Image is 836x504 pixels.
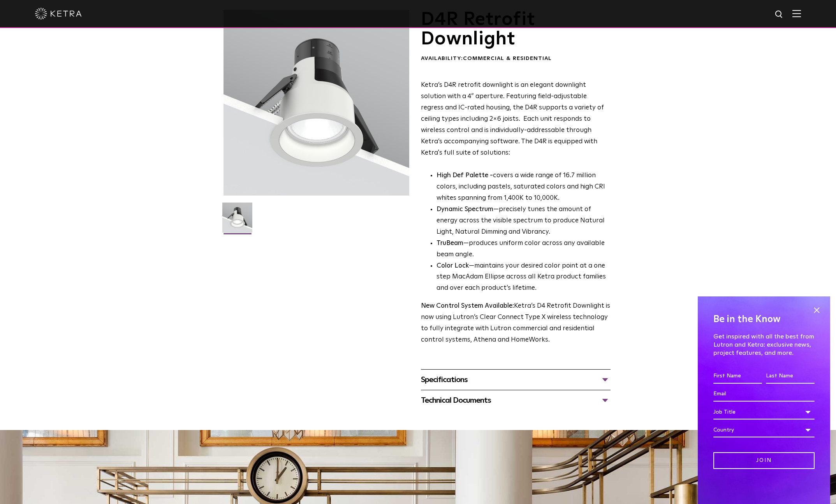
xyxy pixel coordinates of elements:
[436,238,611,261] li: —produces uniform color across any available beam angle.
[713,333,815,357] p: Get inspired with all the best from Lutron and Ketra: exclusive news, project features, and more.
[774,10,784,19] img: search icon
[436,172,493,179] strong: High Def Palette -
[713,369,762,384] input: First Name
[713,387,815,402] input: Email
[436,204,611,238] li: —precisely tunes the amount of energy across the visible spectrum to produce Natural Light, Natur...
[463,56,552,61] span: Commercial & Residential
[792,10,801,17] img: Hamburger%20Nav.svg
[421,10,611,49] h1: D4R Retrofit Downlight
[766,369,815,384] input: Last Name
[222,203,252,238] img: D4R Retrofit Downlight
[713,452,815,469] input: Join
[713,423,815,437] div: Country
[421,303,514,309] strong: New Control System Available:
[436,206,493,213] strong: Dynamic Spectrum
[421,80,611,159] p: Ketra’s D4R retrofit downlight is an elegant downlight solution with a 4” aperture. Featuring fie...
[436,240,463,247] strong: TruBeam
[713,405,815,419] div: Job Title
[421,374,611,386] div: Specifications
[436,261,611,294] li: —maintains your desired color point at a one step MacAdam Ellipse across all Ketra product famili...
[421,394,611,407] div: Technical Documents
[713,312,815,327] h4: Be in the Know
[421,301,611,346] p: Ketra’s D4 Retrofit Downlight is now using Lutron’s Clear Connect Type X wireless technology to f...
[35,8,82,19] img: ketra-logo-2019-white
[421,55,611,63] div: Availability:
[436,263,469,269] strong: Color Lock
[436,170,611,204] p: covers a wide range of 16.7 million colors, including pastels, saturated colors and high CRI whit...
